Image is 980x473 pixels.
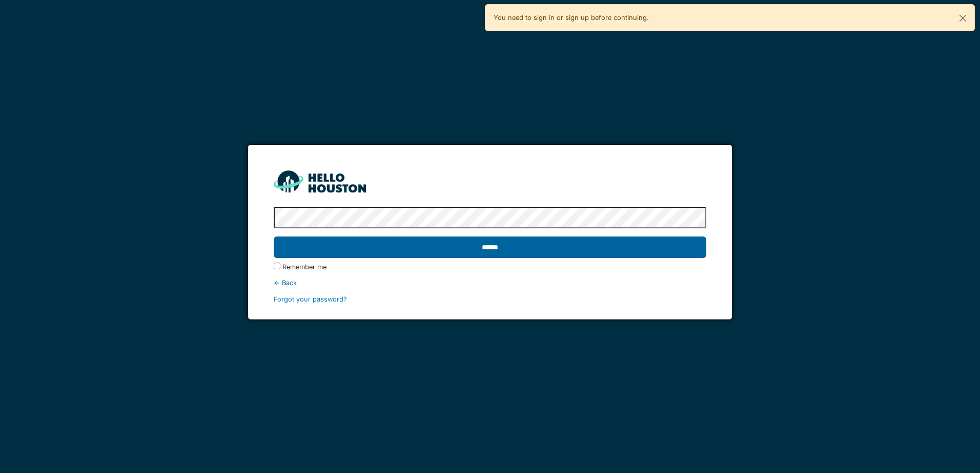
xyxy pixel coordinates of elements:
a: Forgot your password? [274,295,347,303]
div: You need to sign in or sign up before continuing. [485,4,975,31]
img: HH_line-BYnF2_Hg.png [274,170,366,192]
div: ← Back [274,278,706,288]
label: Remember me [282,262,326,272]
button: Close [951,5,974,32]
